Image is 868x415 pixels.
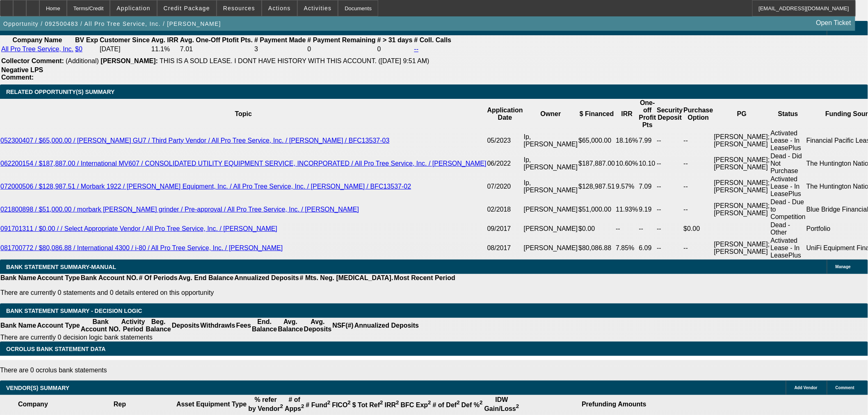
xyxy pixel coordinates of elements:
td: 18.16% [615,129,638,152]
span: Activities [304,5,332,11]
td: $0.00 [578,221,615,237]
b: Def % [461,401,483,408]
th: # Mts. Neg. [MEDICAL_DATA]. [299,274,394,282]
b: BFC Exp [401,401,431,408]
a: 052300407 / $65,000.00 / [PERSON_NAME] GU7 / Third Party Vendor / All Pro Tree Service, Inc. / [P... [0,137,390,144]
th: Beg. Balance [145,318,171,333]
a: Open Ticket [813,16,854,30]
td: -- [657,175,683,198]
sup: 2 [380,400,383,406]
td: 6.09 [639,237,657,260]
td: $80,086.88 [578,237,615,260]
sup: 2 [280,404,283,410]
th: Activity Period [121,318,146,333]
th: Account Type [37,318,80,333]
th: Account Type [37,274,80,282]
td: Dead - Did Not Purchase [770,152,806,175]
span: Comment [836,385,854,390]
td: -- [657,237,683,260]
th: Most Recent Period [394,274,456,282]
b: Prefunding Amounts [582,401,646,408]
b: Rep [114,401,126,408]
span: VENDOR(S) SUMMARY [6,385,69,391]
span: Credit Package [164,5,210,11]
th: Deposits [171,318,200,333]
span: Resources [223,5,255,11]
sup: 2 [457,400,459,406]
td: Activated Lease - In LeasePlus [770,175,806,198]
td: $187,887.00 [578,152,615,175]
td: Activated Lease - In LeasePlus [770,237,806,260]
td: 7.99 [639,129,657,152]
button: Actions [262,0,297,16]
th: Bank Account NO. [80,318,121,333]
td: -- [683,129,714,152]
b: Company Name [13,36,62,43]
td: [PERSON_NAME]; [PERSON_NAME] [714,198,770,221]
p: There are currently 0 statements and 0 details entered on this opportunity [0,289,455,296]
b: # Fund [306,401,331,408]
b: # of Apps [285,396,304,412]
th: Purchase Option [683,99,714,129]
b: BV Exp [75,36,98,43]
span: (Additional) [66,57,99,64]
span: OCROLUS BANK STATEMENT DATA [6,346,105,352]
td: 9.57% [615,175,638,198]
b: # > 31 days [377,36,413,43]
td: 05/2023 [487,129,523,152]
td: 7.85% [615,237,638,260]
td: 3 [254,45,306,53]
td: [PERSON_NAME]; [PERSON_NAME] [714,237,770,260]
td: [PERSON_NAME]; [PERSON_NAME] [714,175,770,198]
span: Bank Statement Summary - Decision Logic [6,308,142,314]
th: End. Balance [251,318,277,333]
th: Avg. Deposits [304,318,332,333]
td: [PERSON_NAME] [523,198,578,221]
td: -- [657,129,683,152]
th: Fees [236,318,251,333]
sup: 2 [516,404,519,410]
td: 9.19 [639,198,657,221]
b: Avg. One-Off Ptofit Pts. [180,36,253,43]
td: Ip, [PERSON_NAME] [523,175,578,198]
b: Asset Equipment Type [176,401,247,408]
td: Dead - Due to Competition [770,198,806,221]
th: Application Date [487,99,523,129]
td: 10.10 [639,152,657,175]
td: 0 [307,45,376,53]
td: 11.93% [615,198,638,221]
th: Owner [523,99,578,129]
td: -- [683,198,714,221]
td: [PERSON_NAME]; [PERSON_NAME] [714,152,770,175]
td: -- [615,221,638,237]
b: # of Def [433,401,460,408]
b: Avg. IRR [151,36,178,43]
td: 0 [377,45,413,53]
th: Withdrawls [200,318,235,333]
td: 06/2022 [487,152,523,175]
th: One-off Profit Pts [639,99,657,129]
td: [DATE] [99,45,150,53]
sup: 2 [396,400,399,406]
b: [PERSON_NAME]: [101,57,158,64]
a: 062200154 / $187,887.00 / International MV607 / CONSOLIDATED UTILITY EQUIPMENT SERVICE, INCORPORA... [0,160,487,167]
sup: 2 [327,400,330,406]
b: Company [18,401,48,408]
td: $0.00 [683,221,714,237]
b: FICO [332,401,351,408]
b: % refer by Vendor [248,396,283,412]
th: # Of Periods [139,274,178,282]
th: Avg. Balance [277,318,303,333]
td: 08/2017 [487,237,523,260]
th: Status [770,99,806,129]
td: $128,987.51 [578,175,615,198]
th: Bank Account NO. [80,274,139,282]
b: # Payment Made [254,36,306,43]
td: -- [683,237,714,260]
td: -- [657,152,683,175]
a: 081700772 / $80,086.88 / International 4300 / i-80 / All Pro Tree Service, Inc. / [PERSON_NAME] [0,244,283,251]
a: 072000506 / $128,987.51 / Morbark 1922 / [PERSON_NAME] Equipment, Inc. / All Pro Tree Service, In... [0,183,411,190]
td: 7.01 [180,45,253,53]
span: RELATED OPPORTUNITY(S) SUMMARY [6,89,114,95]
td: -- [657,221,683,237]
